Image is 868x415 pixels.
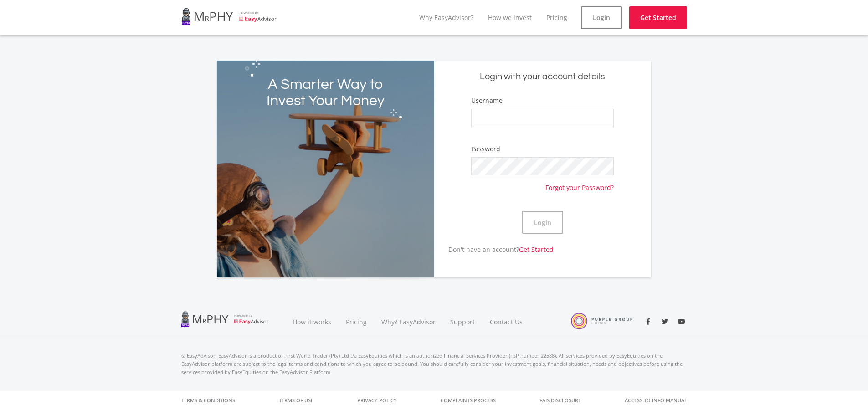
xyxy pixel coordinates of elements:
[285,307,339,337] a: How it works
[629,6,687,29] a: Get Started
[279,391,313,410] a: Terms of Use
[434,245,554,254] p: Don't have an account?
[181,352,687,376] p: © EasyAdvisor. EasyAdvisor is a product of First World Trader (Pty) Ltd t/a EasyEquities which is...
[441,71,644,83] h5: Login with your account details
[441,391,496,410] a: Complaints Process
[471,144,500,154] label: Password
[471,96,503,105] label: Username
[357,391,397,410] a: Privacy Policy
[581,6,622,29] a: Login
[522,211,563,234] button: Login
[519,245,554,254] a: Get Started
[419,13,473,22] a: Why EasyAdvisor?
[443,307,483,337] a: Support
[374,307,443,337] a: Why? EasyAdvisor
[483,307,531,337] a: Contact Us
[546,13,567,22] a: Pricing
[261,77,391,109] h2: A Smarter Way to Invest Your Money
[545,175,614,192] a: Forgot your Password?
[539,391,581,410] a: FAIS Disclosure
[339,307,374,337] a: Pricing
[625,391,687,410] a: Access to Info Manual
[181,391,235,410] a: Terms & Conditions
[488,13,532,22] a: How we invest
